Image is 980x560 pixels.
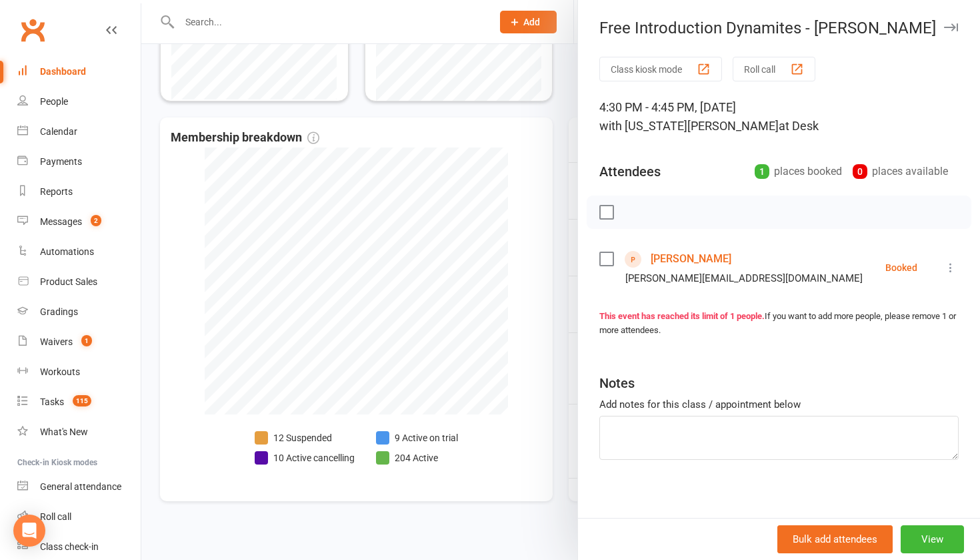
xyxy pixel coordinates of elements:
div: General attendance [40,481,121,492]
a: Calendar [17,117,141,147]
div: Reports [40,186,73,197]
span: 2 [91,215,101,226]
a: What's New [17,417,141,447]
div: Class check-in [40,541,99,552]
span: 1 [81,335,92,346]
a: Reports [17,177,141,207]
div: Attendees [599,162,661,181]
div: What's New [40,427,88,437]
div: Product Sales [40,276,97,287]
div: Gradings [40,306,78,317]
div: If you want to add more people, please remove 1 or more attendees. [599,310,959,338]
a: [PERSON_NAME] [651,248,731,270]
div: Notes [599,374,635,392]
span: at Desk [779,119,819,133]
div: People [40,96,68,107]
a: Payments [17,147,141,177]
div: places booked [755,162,842,181]
div: Add notes for this class / appointment below [599,396,959,412]
div: places available [853,162,948,181]
a: Waivers 1 [17,327,141,357]
div: Dashboard [40,66,86,77]
div: Workouts [40,366,80,377]
a: Roll call [17,502,141,532]
a: Workouts [17,357,141,387]
a: Gradings [17,297,141,327]
button: Bulk add attendees [777,525,893,553]
div: 4:30 PM - 4:45 PM, [DATE] [599,98,959,135]
div: [PERSON_NAME][EMAIL_ADDRESS][DOMAIN_NAME] [625,270,863,287]
button: View [901,525,964,553]
div: Calendar [40,126,77,137]
span: with [US_STATE][PERSON_NAME] [599,119,779,133]
div: Tasks [40,396,64,407]
div: Booked [885,263,917,272]
div: Open Intercom Messenger [13,515,45,547]
a: Automations [17,237,141,267]
div: 1 [755,164,769,179]
div: Messages [40,216,82,227]
span: 115 [73,395,91,406]
strong: This event has reached its limit of 1 people. [599,311,765,321]
div: 0 [853,164,867,179]
button: Roll call [733,57,815,81]
div: Waivers [40,336,73,347]
div: Roll call [40,511,71,522]
a: Clubworx [16,13,49,47]
a: Tasks 115 [17,387,141,417]
button: Class kiosk mode [599,57,722,81]
a: Product Sales [17,267,141,297]
a: Messages 2 [17,207,141,237]
div: Automations [40,246,94,257]
a: General attendance kiosk mode [17,472,141,502]
a: People [17,87,141,117]
div: Free Introduction Dynamites - [PERSON_NAME] [578,19,980,37]
div: Payments [40,156,82,167]
a: Dashboard [17,57,141,87]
